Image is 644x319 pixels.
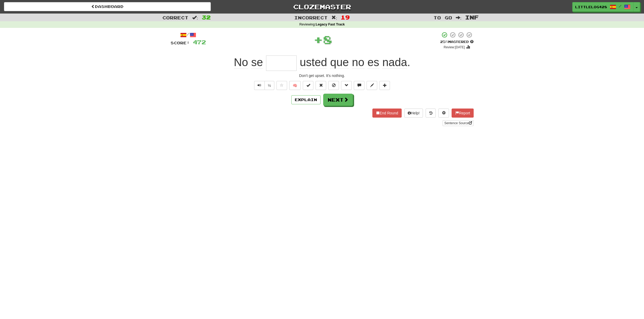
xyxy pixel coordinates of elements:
[331,15,337,20] span: :
[572,2,633,12] a: LittleLog428 /
[276,81,287,90] button: Favorite sentence (alt+f)
[404,109,423,118] button: Help!
[372,109,402,118] button: End Round
[303,81,313,90] button: Set this sentence to 100% Mastered (alt+m)
[316,23,345,26] strong: Legacy Fast Track
[443,120,473,126] a: Sentence Source
[202,14,211,20] span: 32
[162,15,188,20] span: Correct
[575,5,607,9] span: LittleLog428
[433,15,452,20] span: To go
[323,33,332,46] span: 8
[323,94,353,106] button: Next
[193,39,206,45] span: 472
[354,81,364,90] button: Discuss sentence (alt+u)
[234,56,248,69] span: No
[367,56,379,69] span: es
[251,56,263,69] span: se
[294,15,328,20] span: Incorrect
[452,109,473,118] button: Report
[440,40,474,44] div: Mastered
[341,14,350,20] span: 19
[382,56,407,69] span: nada
[171,32,206,38] div: /
[426,109,436,118] button: Round history (alt+y)
[254,81,265,90] button: Play sentence audio (ctl+space)
[456,15,461,20] span: :
[367,81,377,90] button: Edit sentence (alt+d)
[264,81,275,90] button: ½
[219,2,426,11] a: Clozemaster
[192,15,198,20] span: :
[289,81,301,90] button: 🧠
[171,41,190,45] span: Score:
[297,56,410,69] span: .
[619,4,621,8] span: /
[440,40,448,44] span: 25 %
[291,95,321,104] button: Explain
[314,32,323,48] span: +
[465,14,479,20] span: Inf
[328,81,339,90] button: Ignore sentence (alt+i)
[171,73,474,78] div: Don't get upset. It's nothing.
[352,56,364,69] span: no
[4,2,211,11] a: Dashboard
[253,81,275,90] div: Text-to-speech controls
[300,56,327,69] span: usted
[315,81,326,90] button: Reset to 0% Mastered (alt+r)
[330,56,349,69] span: que
[379,81,390,90] button: Add to collection (alt+a)
[341,81,352,90] button: Grammar (alt+g)
[444,45,465,49] small: Review: [DATE]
